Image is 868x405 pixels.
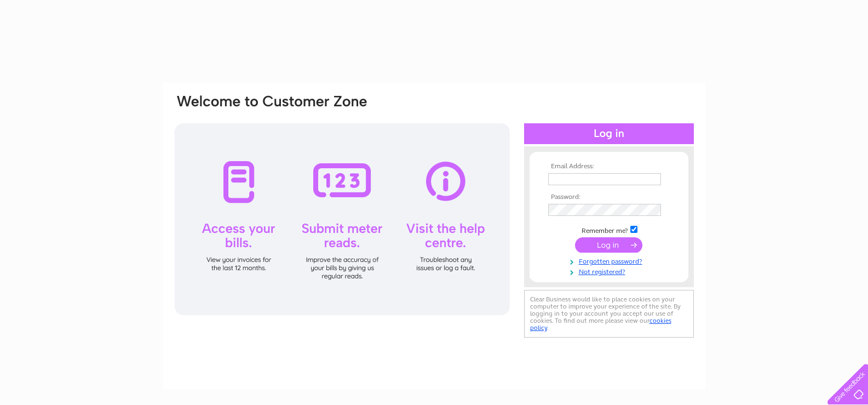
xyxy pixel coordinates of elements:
td: Remember me? [545,224,672,235]
input: Submit [575,237,642,253]
a: cookies policy [530,317,671,332]
div: Clear Business would like to place cookies on your computer to improve your experience of the sit... [524,290,694,338]
th: Password: [545,193,672,201]
a: Forgotten password? [548,255,672,266]
th: Email Address: [545,163,672,170]
a: Not registered? [548,266,672,276]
